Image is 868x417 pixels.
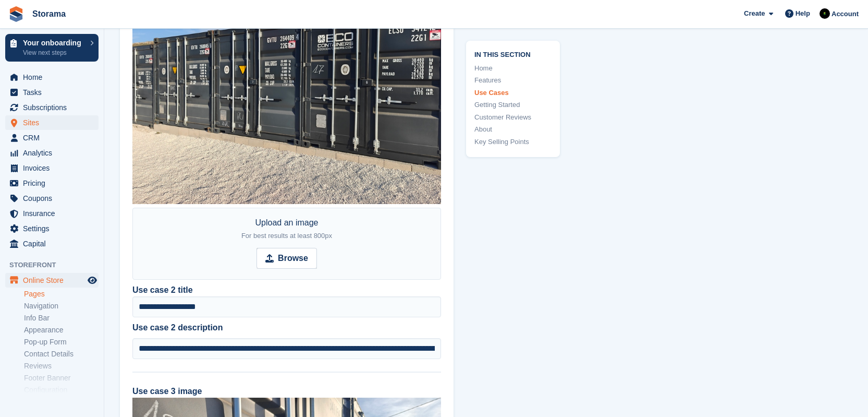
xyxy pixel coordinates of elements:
[23,130,85,145] span: CRM
[241,232,332,240] span: For best results at least 800px
[5,176,99,190] a: menu
[5,273,99,288] a: menu
[24,373,99,383] a: Footer Banner
[24,289,99,299] a: Pages
[23,100,85,115] span: Subscriptions
[820,8,830,19] img: Stuart Pratt
[832,9,859,19] span: Account
[241,217,332,242] div: Upload an image
[9,260,104,270] span: Storefront
[23,39,85,46] p: Your onboarding
[474,63,552,74] a: Home
[24,361,99,371] a: Reviews
[5,70,99,85] a: menu
[28,5,70,22] a: Storama
[23,146,85,160] span: Analytics
[23,191,85,206] span: Coupons
[474,124,552,135] a: About
[278,252,308,265] strong: Browse
[474,49,552,59] span: In this section
[23,161,85,175] span: Invoices
[474,88,552,98] a: Use Cases
[796,8,810,19] span: Help
[474,137,552,147] a: Key Selling Points
[23,115,85,130] span: Sites
[23,70,85,85] span: Home
[5,130,99,145] a: menu
[5,206,99,221] a: menu
[24,337,99,347] a: Pop-up Form
[256,248,317,269] input: Browse
[24,325,99,335] a: Appearance
[474,112,552,123] a: Customer Reviews
[23,176,85,190] span: Pricing
[474,100,552,110] a: Getting Started
[23,236,85,251] span: Capital
[5,100,99,115] a: menu
[474,75,552,86] a: Features
[23,85,85,100] span: Tasks
[24,385,99,395] a: Configuration
[5,236,99,251] a: menu
[132,321,441,334] label: Use case 2 description
[132,284,193,296] label: Use case 2 title
[5,161,99,175] a: menu
[23,48,85,57] p: View next steps
[86,274,99,287] a: Preview store
[23,221,85,236] span: Settings
[5,85,99,100] a: menu
[744,8,765,19] span: Create
[23,206,85,221] span: Insurance
[5,115,99,130] a: menu
[132,387,202,396] label: Use case 3 image
[23,273,85,288] span: Online Store
[8,6,24,22] img: stora-icon-8386f47178a22dfd0bd8f6a31ec36ba5ce8667c1dd55bd0f319d3a0aa187defe.svg
[5,34,99,62] a: Your onboarding View next steps
[24,349,99,359] a: Contact Details
[5,221,99,236] a: menu
[5,191,99,206] a: menu
[5,146,99,160] a: menu
[24,301,99,311] a: Navigation
[24,313,99,323] a: Info Bar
